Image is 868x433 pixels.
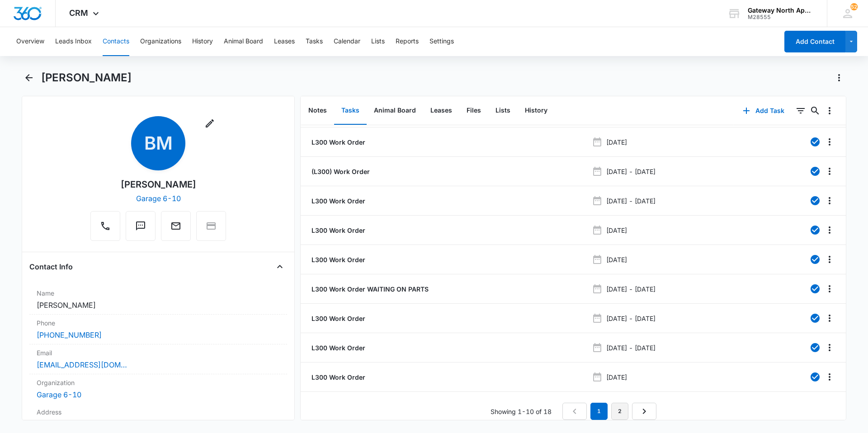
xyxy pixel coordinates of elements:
div: [PERSON_NAME] [121,178,196,191]
button: Overflow Menu [822,135,837,149]
a: L300 Work Order [310,343,365,353]
button: Filters [793,104,808,118]
dd: [PERSON_NAME] [37,300,280,311]
button: Overflow Menu [822,252,837,267]
button: Notes [301,97,334,125]
button: Actions [832,71,846,85]
label: Name [37,288,280,298]
button: History [518,97,555,125]
button: Overflow Menu [822,340,837,355]
a: Garage 6-10 [37,390,81,399]
button: Files [459,97,488,125]
div: notifications count [850,3,858,10]
p: Showing 1-10 of 18 [491,407,552,416]
button: Reports [396,27,419,56]
div: Name[PERSON_NAME] [29,285,287,315]
label: Address [37,407,280,417]
a: [PHONE_NUMBER] [37,329,102,340]
button: Lists [488,97,518,125]
button: Leads Inbox [55,27,92,56]
a: L300 Work Order [310,314,365,323]
button: Leases [423,97,459,125]
em: 1 [590,403,608,420]
a: Text [126,225,156,233]
button: Search... [808,104,822,118]
a: L300 Work Order [310,196,365,206]
button: History [192,27,213,56]
nav: Pagination [562,403,656,420]
p: [DATE] - [DATE] [606,314,656,323]
a: Page 2 [611,403,628,420]
h4: Contact Info [29,261,73,272]
p: [DATE] [606,255,627,264]
div: Phone[PHONE_NUMBER] [29,315,287,344]
p: [DATE] [606,372,627,382]
a: Email [161,225,191,233]
a: L300 Work Order WAITING ON PARTS [310,284,429,294]
a: L300 Work Order [310,137,365,147]
p: [DATE] [606,226,627,235]
button: Calendar [334,27,360,56]
label: Phone [37,318,280,328]
button: Overflow Menu [822,311,837,325]
button: Overflow Menu [822,193,837,208]
button: Add Contact [784,31,845,52]
label: Email [37,348,280,358]
button: Leases [274,27,295,56]
div: account name [748,7,814,14]
span: CRM [69,8,88,18]
button: Overflow Menu [822,104,837,118]
h1: [PERSON_NAME] [41,71,132,85]
p: [DATE] - [DATE] [606,284,656,294]
button: Overflow Menu [822,282,837,296]
div: account id [748,14,814,20]
button: Email [161,211,191,241]
a: Next Page [632,403,656,420]
button: Animal Board [367,97,423,125]
a: (L300) Work Order [310,167,370,176]
button: Overflow Menu [822,164,837,179]
a: L300 Work Order [310,255,365,264]
button: Tasks [334,97,367,125]
button: Lists [371,27,385,56]
span: 52 [850,3,858,10]
button: Settings [429,27,454,56]
a: [EMAIL_ADDRESS][DOMAIN_NAME] [37,359,127,370]
p: [DATE] - [DATE] [606,343,656,353]
button: Add Task [734,100,793,122]
div: OrganizationGarage 6-10 [29,374,287,404]
button: Close [273,259,287,274]
button: Overflow Menu [822,370,837,384]
button: Contacts [103,27,129,56]
p: [DATE] - [DATE] [606,196,656,206]
a: L300 Work Order [310,226,365,235]
button: Back [22,71,36,85]
span: BM [131,116,185,170]
button: Animal Board [224,27,263,56]
div: Email[EMAIL_ADDRESS][DOMAIN_NAME] [29,344,287,374]
button: Tasks [306,27,323,56]
p: [DATE] [606,137,627,147]
label: Organization [37,378,280,387]
button: Overview [16,27,44,56]
button: Text [126,211,156,241]
a: Call [90,225,120,233]
button: Overflow Menu [822,223,837,237]
a: L300 Work Order [310,372,365,382]
a: Garage 6-10 [136,194,181,203]
button: Organizations [140,27,181,56]
button: Call [90,211,120,241]
dd: --- [37,419,280,429]
p: [DATE] - [DATE] [606,167,656,176]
